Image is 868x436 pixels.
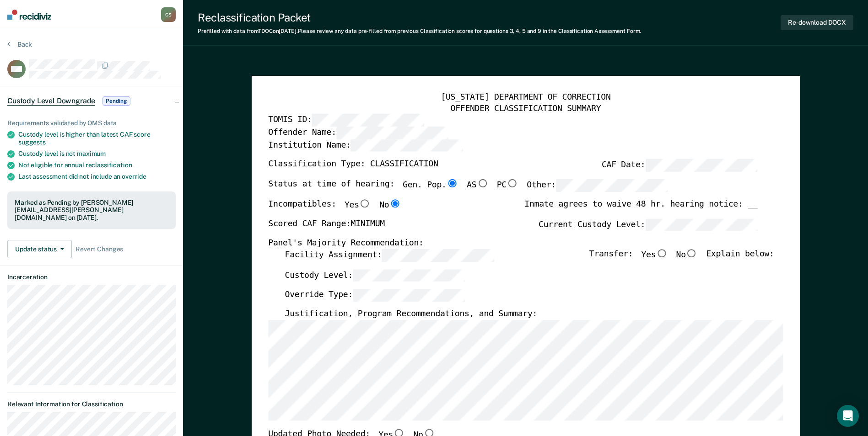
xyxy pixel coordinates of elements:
[7,119,176,127] div: Requirements validated by OMS data
[446,179,458,187] input: Gen. Pop.
[161,7,176,22] div: C S
[524,199,757,218] div: Inmate agrees to waive 48 hr. hearing notice: __
[837,405,859,427] div: Open Intercom Messenger
[161,7,176,22] button: CS
[379,199,401,211] label: No
[345,199,371,211] label: Yes
[336,127,448,139] input: Offender Name:
[285,309,537,320] label: Justification, Program Recommendations, and Summary:
[556,179,668,192] input: Other:
[15,199,168,222] div: Marked as Pending by [PERSON_NAME][EMAIL_ADDRESS][PERSON_NAME][DOMAIN_NAME] on [DATE].
[602,160,757,172] label: CAF Date:
[18,150,176,158] div: Custody level is not
[18,161,176,169] div: Not eligible for annual
[353,269,465,282] input: Custody Level:
[539,218,757,231] label: Current Custody Level:
[18,131,176,146] div: Custody level is higher than latest CAF score
[496,179,518,192] label: PC
[268,114,424,127] label: TOMIS ID:
[353,289,465,302] input: Override Type:
[285,269,465,282] label: Custody Level:
[268,179,668,199] div: Status at time of hearing:
[102,96,130,106] span: Pending
[268,199,401,218] div: Incompatibles:
[645,160,757,172] input: CAF Date:
[403,179,458,192] label: Gen. Pop.
[641,249,668,262] label: Yes
[359,199,371,207] input: Yes
[686,249,698,257] input: No
[527,179,668,192] label: Other:
[122,173,146,180] span: override
[268,103,783,114] div: OFFENDER CLASSIFICATION SUMMARY
[476,179,488,187] input: AS
[268,127,448,139] label: Offender Name:
[312,114,424,127] input: TOMIS ID:
[656,249,668,257] input: Yes
[285,289,465,302] label: Override Type:
[7,400,176,408] dt: Relevant Information for Classification
[77,150,106,157] span: maximum
[645,218,757,231] input: Current Custody Level:
[198,11,641,24] div: Reclassification Packet
[781,15,853,30] button: Re-download DOCX
[7,96,95,106] span: Custody Level Downgrade
[268,239,757,250] div: Panel's Majority Recommendation:
[268,92,783,103] div: [US_STATE] DEPARTMENT OF CORRECTION
[18,173,176,181] div: Last assessment did not include an
[198,28,641,34] div: Prefilled with data from TDOC on [DATE] . Please review any data pre-filled from previous Classif...
[589,249,774,269] div: Transfer: Explain below:
[382,249,494,262] input: Facility Assignment:
[350,139,463,152] input: Institution Name:
[676,249,697,262] label: No
[268,160,438,172] label: Classification Type: CLASSIFICATION
[18,138,46,146] span: suggests
[285,249,494,262] label: Facility Assignment:
[268,218,385,231] label: Scored CAF Range: MINIMUM
[7,273,176,281] dt: Incarceration
[507,179,518,187] input: PC
[7,10,51,20] img: Recidiviz
[467,179,488,192] label: AS
[7,40,32,48] button: Back
[268,139,463,152] label: Institution Name:
[389,199,401,207] input: No
[7,240,72,258] button: Update status
[75,245,123,253] span: Revert Changes
[86,161,132,169] span: reclassification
